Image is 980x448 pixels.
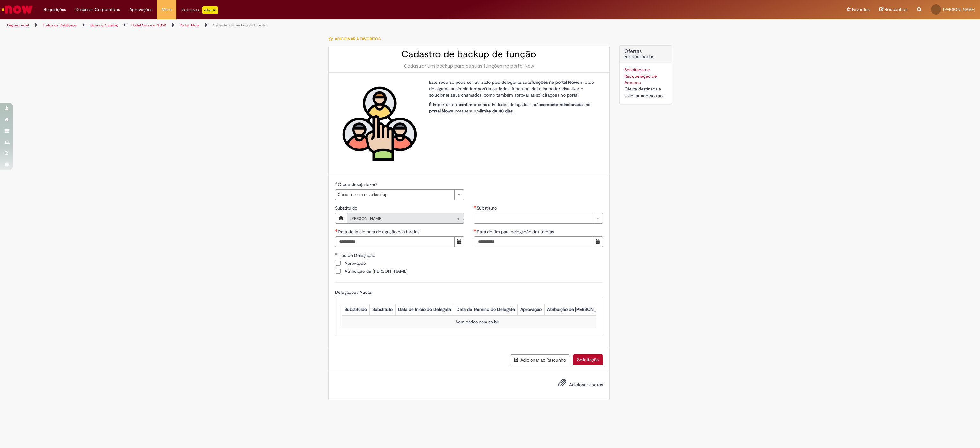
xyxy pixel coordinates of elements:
[335,289,373,295] label: Somente leitura - Delegações Ativas
[624,86,667,99] div: Oferta destinada a solicitar acessos ao ServiceNow: Atender chamados, aprovar solicitações, visua...
[477,205,498,211] span: Substituto
[619,45,672,104] div: Ofertas Relacionadas
[76,6,120,13] span: Despesas Corporativas
[345,268,408,274] span: Atribuição de [PERSON_NAME]
[341,85,418,162] img: Cadastro de backup de função
[335,63,603,69] div: Cadastrar um backup para as suas funções no portal Now
[202,6,218,14] p: +GenAi
[338,190,451,200] span: Cadastrar um novo backup
[338,182,379,187] span: O que deseja fazer?
[477,229,555,235] span: Somente leitura - Data de fim para delegação das tarefas
[5,19,649,31] ul: Trilhas de página
[338,229,420,235] span: Somente leitura - Data de Inicio para delegação das tarefas
[556,377,568,392] button: Adicionar anexos
[429,102,590,114] strong: somente relacionadas ao portal Now
[624,49,667,60] h2: Ofertas Relacionadas
[130,6,152,13] span: Aprovações
[44,6,66,13] span: Requisições
[335,253,338,255] span: Obrigatório Preenchido
[335,182,338,184] span: Obrigatório Preenchido
[885,6,908,12] span: Rascunhos
[335,36,381,41] span: Adicionar a Favoritos
[369,304,395,315] th: Substituto
[852,6,870,13] span: Favoritos
[342,304,369,315] th: Substituído
[181,6,218,14] div: Padroniza
[593,236,603,247] button: Mostrar calendário para Data de fim para delegação das tarefas
[345,260,366,266] span: Aprovação
[342,316,613,328] td: Sem dados para exibir
[338,252,376,258] span: Tipo de Delegação
[335,205,359,211] span: Somente leitura - Substituído, Renan Teixeira Filho
[624,67,657,85] a: Solicitação e Recuperação de Acessos
[347,213,464,223] a: [PERSON_NAME]Limpar campo Substituído
[510,354,570,365] button: Adicionar ao Rascunho
[43,23,77,28] a: Todos os Catálogos
[335,49,603,60] h2: Cadastro de backup de função
[879,7,908,13] a: Rascunhos
[569,382,603,387] span: Adicionar anexos
[474,236,593,247] input: Data de fim para delegação das tarefas
[474,206,477,208] span: Necessários
[395,304,454,315] th: Data de Inicio do Delegate
[1,3,33,16] img: ServiceNow
[7,23,29,28] a: Página inicial
[335,213,347,223] button: Substituído, Visualizar este registro Renan Teixeira Filho
[454,304,517,315] th: Data de Término do Delegate
[544,304,613,315] th: Atribuição de [PERSON_NAME]
[180,23,199,28] a: Portal .Now
[480,108,513,114] strong: limite de 40 dias
[429,79,598,98] p: Este recurso pode ser utilizado para delegar as suas em caso de alguma ausência temporária ou fér...
[573,354,603,365] button: Solicitação
[131,23,166,28] a: Portal Service NOW
[474,213,603,224] a: Limpar campo Substituto
[429,101,598,114] p: É importante ressaltar que as atividades delegadas serão e possuem um .
[531,79,577,85] strong: funções no portal Now
[335,229,338,232] span: Necessários
[517,304,544,315] th: Aprovação
[335,236,455,247] input: Data de Inicio para delegação das tarefas
[943,7,975,12] span: [PERSON_NAME]
[474,229,477,232] span: Necessários
[350,213,448,224] span: [PERSON_NAME]
[328,32,384,46] button: Adicionar a Favoritos
[454,236,464,247] button: Mostrar calendário para Data de Inicio para delegação das tarefas
[162,6,172,13] span: More
[213,23,266,28] a: Cadastro de backup de função
[90,23,118,28] a: Service Catalog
